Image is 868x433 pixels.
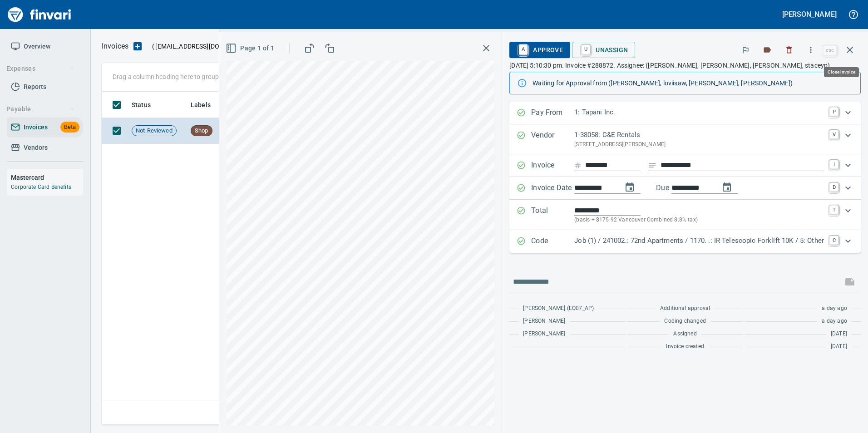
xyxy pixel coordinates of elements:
[531,107,574,119] p: Pay From
[517,42,563,58] span: Approve
[572,42,635,58] button: UUnassign
[735,40,755,60] button: Flag
[7,77,83,97] a: Reports
[509,61,861,70] p: [DATE] 5:10:30 pm. Invoice #288872. Assignee: ([PERSON_NAME], [PERSON_NAME], [PERSON_NAME], staceyp)
[523,330,565,339] span: [PERSON_NAME]
[7,117,83,138] a: InvoicesBeta
[779,40,799,60] button: Discard
[523,304,594,313] span: [PERSON_NAME] (EQ07_AP)
[11,172,83,182] h6: Mastercard
[3,60,79,77] button: Expenses
[574,160,582,171] svg: Invoice number
[582,44,590,54] a: U
[519,44,528,54] a: A
[780,7,839,21] button: [PERSON_NAME]
[509,154,861,177] div: Expand
[829,160,838,169] a: I
[531,205,574,225] p: Total
[5,4,74,25] img: Finvari
[716,177,738,198] button: change due date
[829,205,838,214] a: T
[3,101,79,118] button: Payable
[227,43,274,54] span: Page 1 of 1
[509,230,861,253] div: Expand
[648,161,657,170] svg: Invoice description
[531,130,574,149] p: Vendor
[757,40,777,60] button: Labels
[24,142,48,153] span: Vendors
[147,42,261,51] p: ( )
[831,342,847,351] span: [DATE]
[829,182,838,192] a: D
[574,130,824,140] p: 1-38058: C&E Rentals
[822,317,847,326] span: a day ago
[24,41,50,52] span: Overview
[523,317,565,326] span: [PERSON_NAME]
[128,41,147,52] button: Upload an Invoice
[829,236,838,245] a: C
[831,330,847,339] span: [DATE]
[574,216,824,225] p: (basis + $175.92 Vancouver Combined 8.8% tax)
[656,182,699,193] p: Due
[132,127,176,135] span: Not-Reviewed
[574,140,824,149] p: [STREET_ADDRESS][PERSON_NAME]
[154,42,259,51] span: [EMAIL_ADDRESS][DOMAIN_NAME]
[829,107,838,116] a: P
[132,99,163,110] span: Status
[664,317,705,326] span: Coding changed
[660,304,710,313] span: Additional approval
[619,177,641,198] button: change date
[6,103,75,115] span: Payable
[191,99,211,110] span: Labels
[531,182,574,194] p: Invoice Date
[7,36,83,57] a: Overview
[531,236,574,247] p: Code
[509,102,861,124] div: Expand
[24,122,48,133] span: Invoices
[673,330,696,339] span: Assigned
[574,107,824,118] p: 1: Tapani Inc.
[509,124,861,154] div: Expand
[533,75,853,91] div: Waiting for Approval from ([PERSON_NAME], loviisaw, [PERSON_NAME], [PERSON_NAME])
[829,130,838,139] a: V
[6,63,75,74] span: Expenses
[839,271,861,293] span: This records your message into the invoice and notifies anyone mentioned
[24,81,46,93] span: Reports
[102,41,128,52] nav: breadcrumb
[224,40,278,57] button: Page 1 of 1
[823,45,837,55] a: esc
[801,40,821,60] button: More
[7,138,83,158] a: Vendors
[509,177,861,200] div: Expand
[509,42,570,58] button: AApprove
[574,236,824,246] p: Job (1) / 241002.: 72nd Apartments / 1170. .: IR Telescopic Forklift 10K / 5: Other
[579,42,628,58] span: Unassign
[666,342,704,351] span: Invoice created
[822,304,847,313] span: a day ago
[60,122,79,133] span: Beta
[113,72,246,81] p: Drag a column heading here to group the table
[191,99,222,110] span: Labels
[191,127,212,135] span: Shop
[531,160,574,172] p: Invoice
[102,41,128,52] p: Invoices
[132,99,151,110] span: Status
[782,10,837,19] h5: [PERSON_NAME]
[11,184,71,190] a: Corporate Card Benefits
[509,200,861,230] div: Expand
